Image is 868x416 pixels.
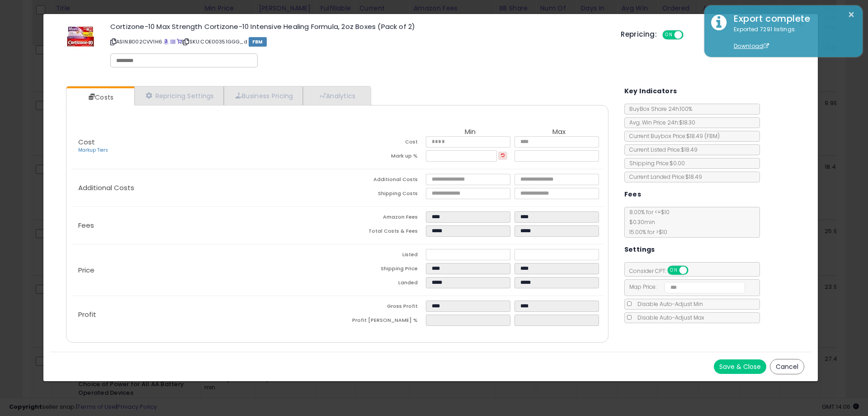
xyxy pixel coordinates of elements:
th: Max [514,128,603,136]
span: ( FBM ) [704,132,720,140]
p: Price [71,267,337,274]
td: Listed [337,249,426,263]
span: BuyBox Share 24h: 100% [625,105,692,113]
td: Mark up % [337,150,426,164]
span: Disable Auto-Adjust Min [633,300,703,308]
p: ASIN: B002CVV1H6 | SKU: COE00351GGG_d [110,34,607,49]
p: Profit [71,311,337,318]
span: Shipping Price: $0.00 [625,159,685,167]
a: Business Pricing [224,86,303,105]
span: Current Landed Price: $18.49 [625,173,702,181]
td: Total Costs & Fees [337,225,426,239]
a: Analytics [303,86,370,105]
a: Your listing only [177,38,182,45]
button: Cancel [770,359,804,374]
span: 15.00 % for > $10 [625,228,667,236]
span: ON [668,267,679,274]
span: FBM [249,37,267,47]
span: $18.49 [686,132,720,140]
span: OFF [687,267,701,274]
span: $0.30 min [625,218,655,226]
a: Markup Tiers [78,147,108,153]
h5: Settings [624,244,655,255]
div: Exported 7291 listings. [727,25,856,51]
a: Download [734,42,769,50]
p: Cost [71,139,337,154]
span: Avg. Win Price 24h: $18.30 [625,119,695,126]
span: Current Buybox Price: [625,132,720,140]
td: Additional Costs [337,174,426,188]
a: Costs [66,88,133,106]
h5: Repricing: [621,31,657,38]
td: Cost [337,136,426,150]
td: Landed [337,277,426,291]
td: Shipping Costs [337,188,426,202]
span: Current Listed Price: $18.49 [625,146,698,153]
span: Map Price: [625,283,745,291]
img: 51nHa9IrqKL._SL60_.jpg [67,23,94,50]
span: OFF [682,31,697,39]
th: Min [426,128,514,136]
span: 8.00 % for <= $10 [625,208,670,236]
button: × [848,9,855,20]
span: ON [663,31,675,39]
h5: Key Indicators [624,86,677,97]
td: Profit [PERSON_NAME] % [337,315,426,329]
td: Gross Profit [337,301,426,315]
h5: Fees [624,189,642,200]
p: Fees [71,222,337,229]
div: Export complete [727,12,856,25]
span: Consider CPT: [625,267,700,275]
button: Save & Close [714,359,766,374]
span: Disable Auto-Adjust Max [633,314,704,321]
td: Amazon Fees [337,211,426,225]
td: Shipping Price [337,263,426,277]
a: BuyBox page [164,38,169,45]
h3: Cortizone-10 Max Strength Cortizone-10 Intensive Healing Formula, 2oz Boxes (Pack of 2) [110,23,607,30]
a: Repricing Settings [134,86,224,105]
p: Additional Costs [71,184,337,191]
a: All offer listings [170,38,175,45]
